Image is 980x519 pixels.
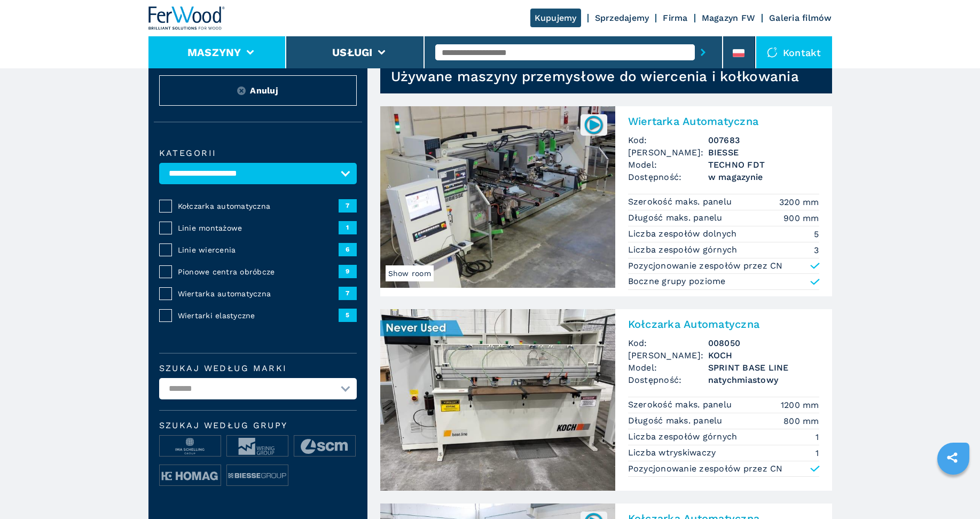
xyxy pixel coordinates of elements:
[702,13,756,23] a: Magazyn FW
[814,244,819,256] em: 3
[332,46,373,59] button: Usługi
[781,399,819,411] em: 1200 mm
[237,86,246,95] img: Reset
[159,364,357,373] label: Szukaj według marki
[227,465,288,486] img: image
[530,9,581,27] a: Kupujemy
[628,244,740,256] p: Liczba zespołów górnych
[663,13,687,23] a: Firma
[380,309,615,491] img: Kołczarka Automatyczna KOCH SPRINT BASE LINE
[178,223,339,233] span: Linie montażowe
[339,287,357,300] span: 7
[178,266,339,277] span: Pionowe centra obróbcze
[178,288,339,299] span: Wiertarka automatyczna
[708,374,819,386] span: natychmiastowy
[783,415,819,427] em: 800 mm
[391,68,799,85] h1: Używane maszyny przemysłowe do wiercenia i kołkowania
[595,13,649,23] a: Sprzedajemy
[628,115,819,128] h2: Wiertarka Automatyczna
[250,84,278,97] span: Anuluj
[628,134,708,146] span: Kod:
[160,436,221,457] img: image
[628,447,719,459] p: Liczba wtryskiwaczy
[769,13,832,23] a: Galeria filmów
[628,399,735,411] p: Szerokość maks. panelu
[628,276,726,287] p: Boczne grupy poziome
[628,196,735,208] p: Szerokość maks. panelu
[628,146,708,159] span: [PERSON_NAME]:
[628,228,740,240] p: Liczba zespołów dolnych
[779,196,819,208] em: 3200 mm
[148,6,225,30] img: Ferwood
[227,436,288,457] img: image
[583,114,604,135] img: 007683
[339,265,357,278] span: 9
[816,447,819,459] em: 1
[339,309,357,321] span: 5
[767,47,778,58] img: Kontakt
[294,436,355,457] img: image
[380,309,832,491] a: Kołczarka Automatyczna KOCH SPRINT BASE LINEKołczarka AutomatycznaKod:008050[PERSON_NAME]:KOCHMod...
[386,265,434,281] span: Show room
[178,310,339,321] span: Wiertarki elastyczne
[935,471,972,511] iframe: Chat
[628,463,783,475] p: Pozycjonowanie zespołów przez CN
[628,431,740,443] p: Liczba zespołów górnych
[939,444,966,471] a: sharethis
[708,361,819,374] h3: SPRINT BASE LINE
[628,415,725,427] p: Długość maks. panelu
[783,212,819,224] em: 900 mm
[708,146,819,159] h3: BIESSE
[708,134,819,146] h3: 007683
[756,36,832,68] div: Kontakt
[628,374,708,386] span: Dostępność:
[628,318,819,331] h2: Kołczarka Automatyczna
[178,201,339,211] span: Kołczarka automatyczna
[380,106,615,288] img: Wiertarka Automatyczna BIESSE TECHNO FDT
[160,465,221,486] img: image
[708,337,819,349] h3: 008050
[628,349,708,361] span: [PERSON_NAME]:
[339,221,357,234] span: 1
[339,243,357,256] span: 6
[695,40,711,65] button: submit-button
[380,106,832,296] a: Wiertarka Automatyczna BIESSE TECHNO FDTShow room007683Wiertarka AutomatycznaKod:007683[PERSON_NA...
[708,159,819,171] h3: TECHNO FDT
[339,199,357,212] span: 7
[708,171,819,183] span: w magazynie
[708,349,819,361] h3: KOCH
[628,212,725,224] p: Długość maks. panelu
[628,337,708,349] span: Kod:
[159,75,357,106] button: ResetAnuluj
[159,421,357,430] span: Szukaj według grupy
[187,46,241,59] button: Maszyny
[628,361,708,374] span: Model:
[628,171,708,183] span: Dostępność:
[628,159,708,171] span: Model:
[628,260,783,272] p: Pozycjonowanie zespołów przez CN
[814,228,819,240] em: 5
[159,149,357,158] label: kategorii
[816,431,819,443] em: 1
[178,245,339,255] span: Linie wiercenia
